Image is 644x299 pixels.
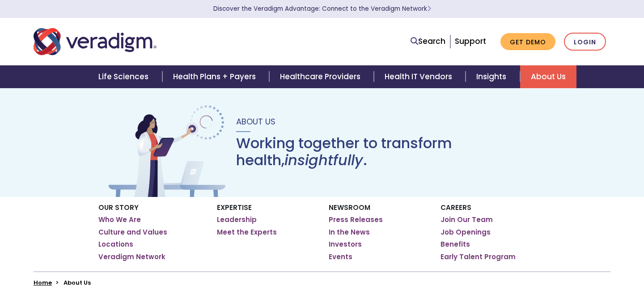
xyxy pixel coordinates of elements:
a: Job Openings [441,228,491,237]
a: Locations [98,240,133,249]
a: Press Releases [329,215,383,224]
a: Veradigm Network [98,252,165,261]
em: insightfully [284,150,363,170]
a: Life Sciences [88,65,162,88]
span: About Us [236,116,275,127]
a: Meet the Experts [217,228,277,237]
a: Discover the Veradigm Advantage: Connect to the Veradigm NetworkLearn More [213,4,431,13]
a: Join Our Team [441,215,493,224]
a: Get Demo [500,33,555,51]
a: Search [411,35,445,47]
a: Health Plans + Payers [162,65,269,88]
a: Events [329,252,352,261]
a: Support [455,36,486,47]
a: Investors [329,240,362,249]
h1: Working together to transform health, . [236,135,538,169]
a: Login [564,33,606,51]
a: Insights [466,65,520,88]
a: Leadership [217,215,257,224]
a: In the News [329,228,370,237]
a: Who We Are [98,215,141,224]
a: Benefits [441,240,470,249]
a: About Us [520,65,576,88]
a: Culture and Values [98,228,167,237]
span: Learn More [427,4,431,13]
a: Home [34,278,52,287]
a: Healthcare Providers [269,65,374,88]
a: Health IT Vendors [374,65,466,88]
a: Early Talent Program [441,252,516,261]
img: Veradigm logo [34,27,157,56]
